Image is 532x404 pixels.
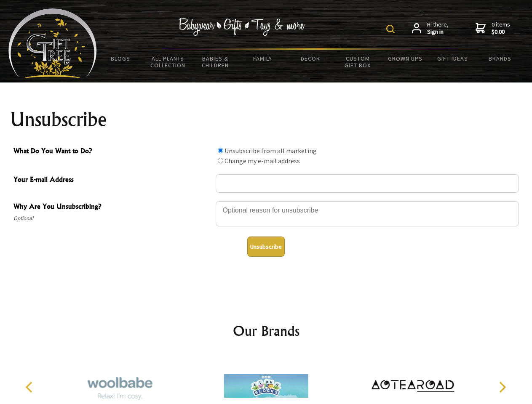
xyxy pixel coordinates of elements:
[476,50,524,67] a: Brands
[225,157,300,165] label: Change my e-mail address
[144,50,192,74] a: All Plants Collection
[239,50,287,67] a: Family
[429,50,476,67] a: Gift Ideas
[386,25,395,33] img: product search
[13,213,211,223] span: Optional
[218,148,223,153] input: What Do You Want to Do?
[427,21,449,36] span: Hi there,
[493,378,511,396] button: Next
[17,321,516,341] h2: Our Brands
[225,146,317,155] label: Unsubscribe from all marketing
[13,201,211,213] span: Why Are You Unsubscribing?
[286,50,334,67] a: Decor
[427,28,449,36] strong: Sign in
[216,201,519,226] textarea: Why Are You Unsubscribing?
[179,18,305,36] img: Babywear - Gifts - Toys & more
[13,174,211,186] span: Your E-mail Address
[412,21,449,36] a: Hi there,Sign in
[492,21,510,36] span: 0 items
[216,174,519,193] input: Your E-mail Address
[13,146,211,158] span: What Do You Want to Do?
[192,50,239,74] a: Babies & Children
[8,8,97,78] img: Babyware - Gifts - Toys and more...
[476,21,510,36] a: 0 items$0.00
[334,50,382,74] a: Custom Gift Box
[247,237,285,257] button: Unsubscribe
[492,28,510,36] strong: $0.00
[10,109,522,130] h1: Unsubscribe
[97,50,144,67] a: BLOGS
[218,158,223,163] input: What Do You Want to Do?
[381,50,429,67] a: Grown Ups
[21,378,40,396] button: Previous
